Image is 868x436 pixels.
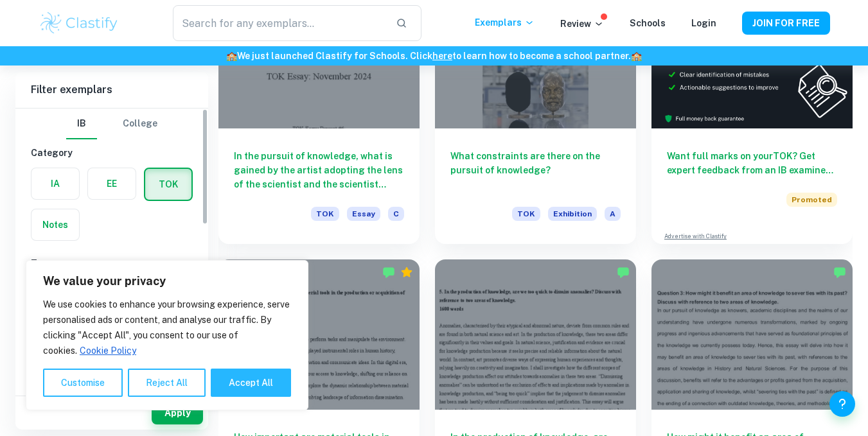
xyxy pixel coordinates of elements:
img: Marked [382,266,395,279]
span: A [605,207,621,221]
a: Login [691,18,716,28]
button: College [123,109,157,139]
img: Marked [617,266,630,279]
button: Customise [43,369,123,397]
button: IA [31,168,79,199]
p: Review [560,17,604,31]
button: Reject All [128,369,206,397]
div: Filter type choice [66,109,157,139]
h6: Want full marks on your TOK ? Get expert feedback from an IB examiner! [667,149,837,177]
p: We use cookies to enhance your browsing experience, serve personalised ads or content, and analys... [43,297,291,358]
div: We value your privacy [26,260,308,410]
a: Schools [630,18,666,28]
button: JOIN FOR FREE [742,12,830,35]
button: EE [88,168,136,199]
button: Help and Feedback [829,391,855,417]
h6: In the pursuit of knowledge, what is gained by the artist adopting the lens of the scientist and ... [234,149,404,191]
a: Cookie Policy [79,345,137,356]
a: Advertise with Clastify [664,232,727,241]
button: Notes [31,209,79,240]
h6: Filter exemplars [15,72,208,108]
h6: We just launched Clastify for Schools. Click to learn how to become a school partner. [3,49,865,63]
input: Search for any exemplars... [173,5,385,41]
span: TOK [512,207,540,221]
button: TOK [145,169,191,200]
div: Premium [400,266,413,279]
img: Clastify logo [39,10,120,36]
button: Apply [152,401,203,424]
span: C [388,207,404,221]
h6: Type [31,256,193,270]
span: Exhibition [548,207,597,221]
button: IB [66,109,97,139]
p: Exemplars [475,15,535,30]
h6: What constraints are there on the pursuit of knowledge? [450,149,621,191]
span: 🏫 [226,51,237,61]
h6: Category [31,146,193,160]
span: Essay [347,207,380,221]
a: here [432,51,452,61]
p: We value your privacy [43,274,291,289]
span: 🏫 [631,51,642,61]
span: Promoted [786,193,837,207]
span: TOK [311,207,339,221]
img: Marked [833,266,846,279]
button: Accept All [211,369,291,397]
